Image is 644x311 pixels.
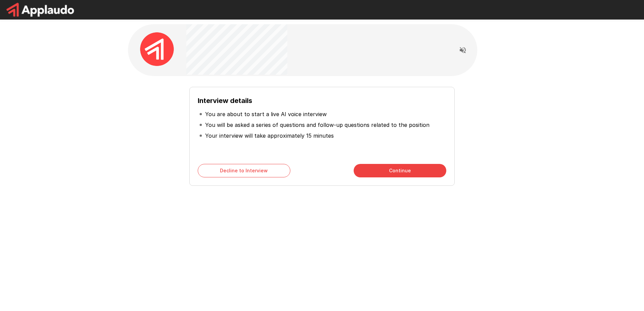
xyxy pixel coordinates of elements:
[456,43,470,57] button: Read questions aloud
[140,32,174,66] img: applaudo_avatar.png
[205,121,429,129] p: You will be asked a series of questions and follow-up questions related to the position
[205,132,334,140] p: Your interview will take approximately 15 minutes
[198,97,252,105] b: Interview details
[198,164,290,177] button: Decline to Interview
[354,164,446,177] button: Continue
[205,110,327,118] p: You are about to start a live AI voice interview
